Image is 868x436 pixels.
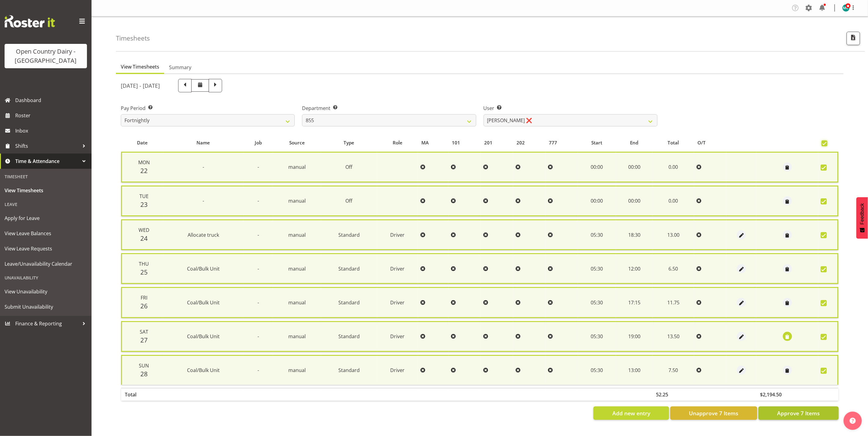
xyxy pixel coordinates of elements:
[321,253,377,284] td: Standard
[121,105,295,112] label: Pay Period
[288,232,306,238] span: manual
[288,299,306,306] span: manual
[390,265,405,272] span: Driver
[698,139,706,146] span: O/T
[847,32,860,45] button: Export CSV
[593,406,669,420] button: Add new entry
[616,355,652,385] td: 13:00
[321,219,377,250] td: Standard
[850,418,856,424] img: help-xxl-2.png
[653,219,694,250] td: 13.00
[302,105,476,112] label: Department
[5,259,87,268] span: Leave/Unavailability Calendar
[15,111,88,120] span: Roster
[2,226,90,241] a: View Leave Balances
[484,105,657,112] label: User
[421,139,429,146] span: MA
[140,370,148,378] span: 28
[11,47,81,65] div: Open Country Dairy - [GEOGRAPHIC_DATA]
[653,355,694,385] td: 7.50
[140,200,148,209] span: 23
[653,321,694,352] td: 13.50
[138,159,150,166] span: Mon
[2,284,90,299] a: View Unavailability
[549,139,557,146] span: 777
[2,211,90,226] a: Apply for Leave
[139,261,149,267] span: Thu
[592,139,603,146] span: Start
[15,157,79,166] span: Time & Attendance
[2,256,90,271] a: Leave/Unavailability Calendar
[653,152,694,183] td: 0.00
[141,294,147,301] span: Fri
[5,186,87,195] span: View Timesheets
[653,287,694,318] td: 11.75
[203,197,204,204] span: -
[288,367,306,374] span: manual
[321,152,377,183] td: Off
[390,333,405,340] span: Driver
[616,152,652,183] td: 00:00
[187,299,220,306] span: Coal/Bulk Unit
[137,139,148,146] span: Date
[139,227,149,233] span: Wed
[288,265,306,272] span: manual
[187,367,220,374] span: Coal/Bulk Unit
[188,232,219,238] span: Allocate truck
[653,253,694,284] td: 6.50
[578,321,616,352] td: 05:30
[187,265,220,272] span: Coal/Bulk Unit
[258,333,259,340] span: -
[258,367,259,374] span: -
[689,409,738,417] span: Unapprove 7 Items
[5,287,87,296] span: View Unavailability
[2,271,90,284] div: Unavailability
[390,232,405,238] span: Driver
[15,319,79,328] span: Finance & Reporting
[859,203,865,225] span: Feedback
[578,186,616,216] td: 00:00
[258,299,259,306] span: -
[258,265,259,272] span: -
[2,198,90,211] div: Leave
[842,4,850,12] img: michael-campbell11468.jpg
[140,302,148,310] span: 26
[390,299,405,306] span: Driver
[169,64,191,71] span: Summary
[203,164,204,170] span: -
[393,139,402,146] span: Role
[630,139,639,146] span: End
[856,197,868,239] button: Feedback - Show survey
[616,219,652,250] td: 18:30
[668,139,679,146] span: Total
[5,229,87,238] span: View Leave Balances
[140,336,148,344] span: 27
[121,388,164,401] th: Total
[653,186,694,216] td: 0.00
[2,183,90,198] a: View Timesheets
[578,152,616,183] td: 00:00
[321,287,377,318] td: Standard
[653,388,694,401] th: 52.25
[139,193,149,200] span: Tue
[288,164,306,170] span: manual
[484,139,492,146] span: 201
[578,253,616,284] td: 05:30
[616,186,652,216] td: 00:00
[121,63,159,70] span: View Timesheets
[670,406,757,420] button: Unapprove 7 Items
[197,139,210,146] span: Name
[758,406,839,420] button: Approve 7 Items
[777,409,820,417] span: Approve 7 Items
[612,409,650,417] span: Add new entry
[578,219,616,250] td: 05:30
[2,299,90,314] a: Submit Unavailability
[517,139,525,146] span: 202
[616,287,652,318] td: 17:15
[15,126,88,135] span: Inbox
[140,166,148,175] span: 22
[2,170,90,183] div: Timesheet
[5,244,87,253] span: View Leave Requests
[288,333,306,340] span: manual
[321,355,377,385] td: Standard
